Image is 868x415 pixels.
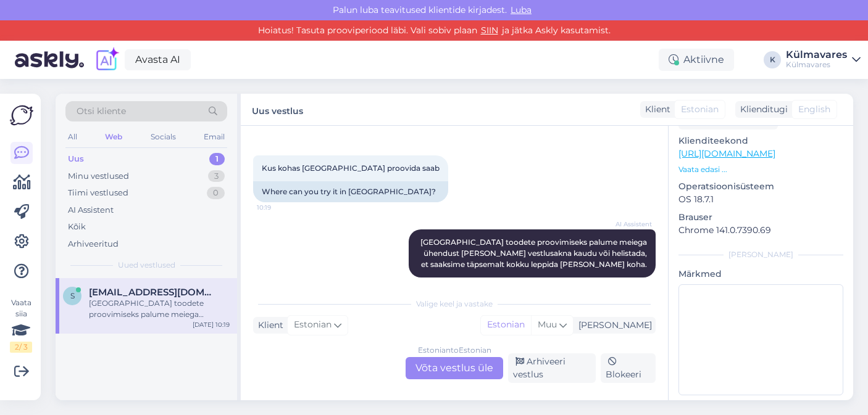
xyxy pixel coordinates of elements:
[640,103,670,116] div: Klient
[68,170,129,183] div: Minu vestlused
[70,291,75,300] span: S
[678,180,843,193] p: Operatsioonisüsteem
[538,319,557,330] span: Muu
[678,224,843,237] p: Chrome 141.0.7390.69
[508,353,596,383] div: Arhiveeri vestlus
[68,221,86,233] div: Kõik
[735,103,788,116] div: Klienditugi
[65,129,80,145] div: All
[201,129,227,145] div: Email
[10,342,32,353] div: 2 / 3
[207,187,225,199] div: 0
[678,134,843,147] p: Klienditeekond
[678,268,843,281] p: Märkmed
[148,129,178,145] div: Socials
[294,318,332,332] span: Estonian
[786,50,861,70] a: KülmavaresKülmavares
[253,298,656,310] div: Valige keel ja vastake
[786,60,847,70] div: Külmavares
[253,319,283,332] div: Klient
[786,50,847,60] div: Külmavares
[257,203,303,212] span: 10:19
[209,153,225,165] div: 1
[606,220,652,229] span: AI Assistent
[125,49,191,70] a: Avasta AI
[601,353,656,383] div: Blokeeri
[68,187,128,199] div: Tiimi vestlused
[208,170,225,183] div: 3
[678,148,775,159] a: [URL][DOMAIN_NAME]
[252,101,303,118] label: Uus vestlus
[678,164,843,175] p: Vaata edasi ...
[764,51,781,68] div: K
[798,103,830,116] span: English
[118,260,175,271] span: Uued vestlused
[68,153,84,165] div: Uus
[68,238,119,250] div: Arhiveeritud
[94,47,120,73] img: explore-ai
[262,163,440,173] span: Kus kohas [GEOGRAPHIC_DATA] proovida saab
[606,278,652,287] span: 10:19
[102,129,125,145] div: Web
[678,211,843,224] p: Brauser
[659,49,734,71] div: Aktiivne
[418,345,491,356] div: Estonian to Estonian
[89,298,230,320] div: [GEOGRAPHIC_DATA] toodete proovimiseks palume meiega ühendust [PERSON_NAME] vestlusakna kaudu või...
[507,4,535,15] span: Luba
[678,193,843,206] p: OS 18.7.1
[477,25,502,36] a: SIIN
[481,316,531,334] div: Estonian
[574,319,652,332] div: [PERSON_NAME]
[406,357,503,379] div: Võta vestlus üle
[193,320,230,329] div: [DATE] 10:19
[77,105,126,118] span: Otsi kliente
[10,104,33,127] img: Askly Logo
[420,237,649,269] span: [GEOGRAPHIC_DATA] toodete proovimiseks palume meiega ühendust [PERSON_NAME] vestlusakna kaudu või...
[681,103,719,116] span: Estonian
[678,249,843,260] div: [PERSON_NAME]
[68,204,114,216] div: AI Assistent
[89,287,217,298] span: Signe.mardiste@gmail.com
[253,181,448,202] div: Where can you try it in [GEOGRAPHIC_DATA]?
[10,297,32,353] div: Vaata siia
